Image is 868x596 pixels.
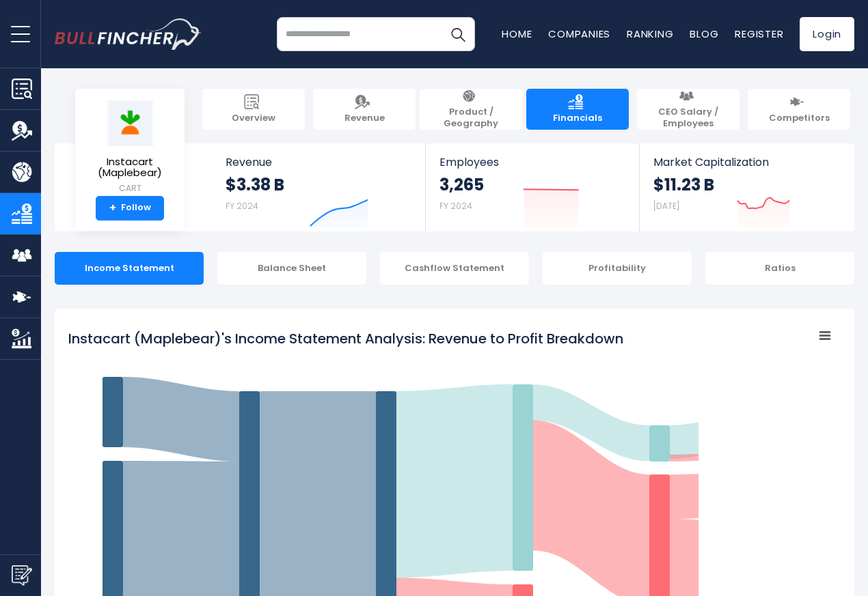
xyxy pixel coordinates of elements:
img: bullfincher logo [55,18,202,50]
small: FY 2024 [226,200,258,212]
span: Overview [232,113,275,124]
a: Login [800,17,854,51]
a: Revenue $3.38 B FY 2024 [212,143,426,231]
a: Market Capitalization $11.23 B [DATE] [640,143,853,231]
small: [DATE] [653,200,679,212]
div: Ratios [705,252,854,285]
strong: $3.38 B [226,174,284,195]
div: Profitability [543,252,692,285]
span: Revenue [226,156,412,169]
a: Blog [690,27,718,41]
a: Overview [202,89,305,130]
div: Balance Sheet [217,252,366,285]
span: Product / Geography [426,107,515,130]
a: Go to homepage [55,18,202,50]
span: Employees [439,156,625,169]
a: Financials [526,89,629,130]
span: Instacart (Maplebear) [86,156,174,179]
span: CEO Salary / Employees [644,107,733,130]
a: Revenue [313,89,416,130]
span: Competitors [769,113,830,124]
a: Register [735,27,783,41]
small: CART [86,182,174,195]
a: CEO Salary / Employees [637,89,740,130]
div: Cashflow Statement [380,252,529,285]
a: Instacart (Maplebear) CART [85,100,174,196]
strong: + [109,202,116,214]
a: Ranking [627,27,673,41]
span: Market Capitalization [653,156,839,169]
div: Income Statement [55,252,204,285]
a: Competitors [748,89,850,130]
strong: $11.23 B [653,174,714,195]
span: Revenue [344,113,385,124]
small: FY 2024 [439,200,472,212]
a: Employees 3,265 FY 2024 [426,143,638,231]
button: Search [441,17,475,51]
strong: 3,265 [439,174,484,195]
span: Financials [553,113,602,124]
a: Home [502,27,532,41]
a: Companies [548,27,610,41]
a: +Follow [96,196,164,221]
a: Product / Geography [420,89,522,130]
tspan: Instacart (Maplebear)'s Income Statement Analysis: Revenue to Profit Breakdown [68,329,623,348]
